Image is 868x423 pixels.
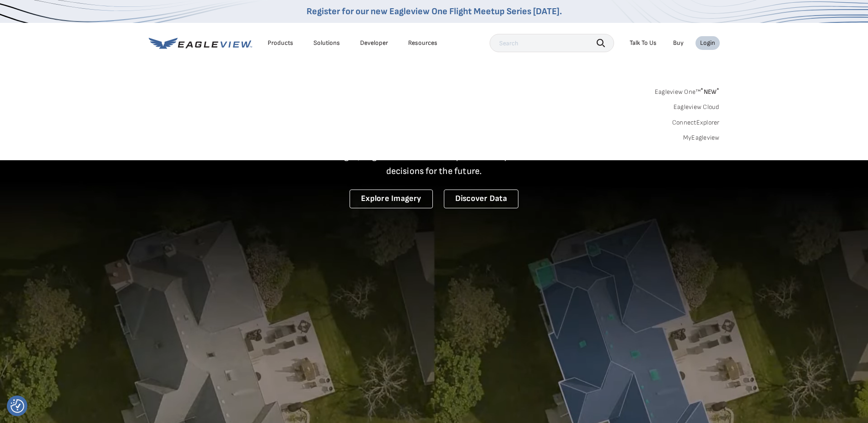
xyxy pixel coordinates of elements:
a: Buy [673,39,684,47]
a: Register for our new Eagleview One Flight Meetup Series [DATE]. [307,6,562,17]
div: Solutions [313,39,340,47]
div: Login [700,39,715,47]
a: Developer [360,39,388,47]
span: NEW [701,88,719,96]
div: Talk To Us [630,39,657,47]
input: Search [490,34,614,52]
button: Consent Preferences [11,399,24,413]
div: Resources [408,39,437,47]
a: MyEagleview [683,134,720,142]
a: Explore Imagery [350,190,433,208]
a: ConnectExplorer [672,119,720,127]
a: Eagleview Cloud [674,103,720,111]
div: Products [268,39,293,47]
a: Eagleview One™*NEW* [655,85,720,96]
a: Discover Data [444,190,518,208]
img: Revisit consent button [11,399,24,413]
